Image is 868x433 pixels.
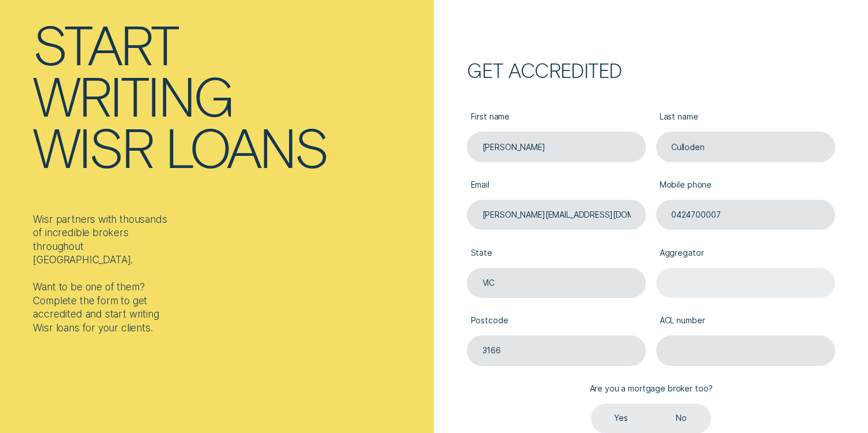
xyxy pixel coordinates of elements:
[33,18,429,172] h1: Start writing Wisr loans
[33,18,177,69] div: Start
[586,376,716,404] label: Are you a mortgage broker too?
[467,308,646,335] label: Postcode
[33,212,174,335] div: Wisr partners with thousands of incredible brokers throughout [GEOGRAPHIC_DATA]. Want to be one o...
[33,121,152,172] div: Wisr
[656,104,835,132] label: Last name
[656,172,835,200] label: Mobile phone
[467,104,646,132] label: First name
[467,240,646,268] label: State
[33,69,232,121] div: writing
[656,240,835,268] label: Aggregator
[467,172,646,200] label: Email
[165,121,327,172] div: loans
[656,308,835,335] label: ACL number
[467,63,835,78] h2: Get accredited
